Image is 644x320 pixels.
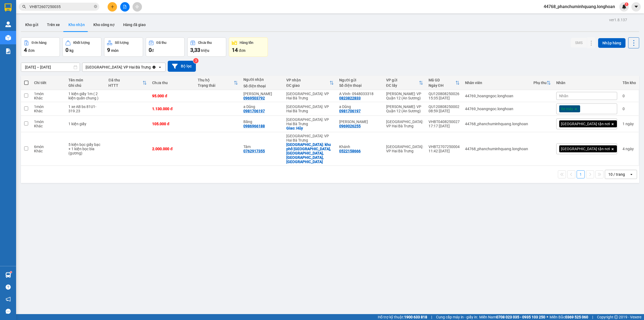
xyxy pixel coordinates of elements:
span: 1 [625,2,627,6]
div: 44769_hoangngoc.longhoan [465,94,528,98]
span: đơn [28,48,35,53]
span: Nhãn [559,94,568,98]
div: [GEOGRAPHIC_DATA]: VP Hai Bà Trưng [386,145,423,153]
div: Đã thu [108,78,142,82]
th: Toggle SortBy [383,76,426,90]
input: Tìm tên, số ĐT hoặc mã đơn [30,4,93,10]
div: VP gửi [386,78,419,82]
div: 1 món [34,105,63,109]
div: Giao: Hủy [286,126,334,130]
span: 44768_phanchuminhquang.longhoan [539,3,619,10]
span: 14 [232,47,238,53]
span: close-circle [94,5,97,8]
span: [GEOGRAPHIC_DATA] tận nơi [561,146,610,151]
div: 15:35 [DATE] [429,96,460,100]
div: 44769_hoangngoc.longhoan [465,107,528,111]
div: 0 [623,107,636,111]
button: Số lượng9món [104,37,143,57]
span: [GEOGRAPHIC_DATA] tận nơi [561,121,610,126]
th: Toggle SortBy [195,76,241,90]
div: 17:17 [DATE] [429,124,460,128]
div: 44768_phanchuminhquang.longhoan [465,147,528,151]
div: 10 / trang [608,172,625,177]
div: [GEOGRAPHIC_DATA]: VP Hai Bà Trưng [286,117,334,126]
div: Chưa thu [152,81,192,85]
button: Hàng tồn14đơn [229,37,268,57]
div: Đăng Quang [339,120,381,124]
div: Khác [34,96,63,100]
span: search [22,5,26,9]
span: 0 [65,47,68,53]
button: Hàng đã giao [119,18,150,31]
input: Select a date range. [21,63,80,71]
svg: Clear value [152,65,156,69]
div: 1 xe AB bs 81U1-319.23 [68,105,103,113]
button: Khối lượng0kg [63,37,101,57]
button: Bộ lọc [168,61,196,72]
svg: open [158,65,162,69]
button: Đơn hàng4đơn [21,37,60,57]
div: 0 [623,94,636,98]
button: 1 [577,170,585,178]
div: Khối lượng [73,41,90,45]
strong: 0369 525 060 [565,315,588,319]
div: 0522158666 [339,149,361,153]
div: Phụ thu [533,81,547,85]
div: 0969026255 [339,124,361,128]
div: [GEOGRAPHIC_DATA]: VP Hai Bà Trưng [286,92,334,100]
div: Ghi chú [68,83,103,88]
div: 1 món [34,92,63,96]
span: message [6,309,11,314]
span: ⚪️ [547,316,548,318]
div: [GEOGRAPHIC_DATA]: VP Hai Bà Trưng [86,64,151,70]
button: Kho công nợ [89,18,119,31]
button: Đã thu0đ [146,37,185,57]
div: Tâm [243,145,281,149]
div: HTTT [108,83,142,88]
div: Đơn hàng [32,41,46,45]
button: file-add [120,2,130,12]
div: [PERSON_NAME]: VP Quận 12 (An Sương) [386,92,423,100]
div: [PERSON_NAME]: VP Quận 12 (An Sương) [386,105,423,113]
div: A VInh- 0948033318 [339,92,381,96]
span: | [431,314,432,320]
div: Khác [34,109,63,113]
span: Miền Bắc [550,314,588,320]
span: Miền Nam [479,314,545,320]
sup: 1 [10,271,12,273]
button: Trên xe [43,18,64,31]
div: 6 món [34,145,63,149]
div: Giao: khu phố hựu thành, hựu thành, trà ôn, vĩnh long [286,142,334,164]
div: [GEOGRAPHIC_DATA]: VP Hai Bà Trưng [286,105,334,113]
div: 4 [623,147,636,151]
th: Toggle SortBy [106,76,149,90]
div: 1.130.000 đ [152,107,192,111]
div: ĐC giao [286,83,330,88]
span: caret-down [634,4,639,9]
div: QU120808250026 [429,92,460,96]
div: VHBT2707250004 [429,145,460,149]
div: Người gửi [339,78,381,82]
img: logo-vxr [5,3,12,12]
span: question-circle [6,285,11,290]
div: 44768_phanchuminhquang.longhoan [465,122,528,126]
div: 0981706197 [339,109,361,113]
div: Số lượng [115,41,129,45]
div: 2.000.000 đ [152,147,192,151]
span: aim [135,5,139,9]
div: 0986966188 [243,124,265,128]
div: 0823822833 [339,96,361,100]
span: 3,33 [190,47,200,53]
span: triệu [201,48,209,53]
span: notification [6,297,11,302]
span: copyright [614,315,618,319]
button: SMS [571,38,587,48]
div: Nhãn [556,81,617,85]
span: 0 [149,47,152,53]
button: Chưa thu3,33 triệu [187,37,226,57]
button: aim [133,2,142,12]
button: Kho gửi [21,18,43,31]
span: 9 [107,47,110,53]
div: Số điện thoại [339,83,381,88]
svg: open [629,172,634,177]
